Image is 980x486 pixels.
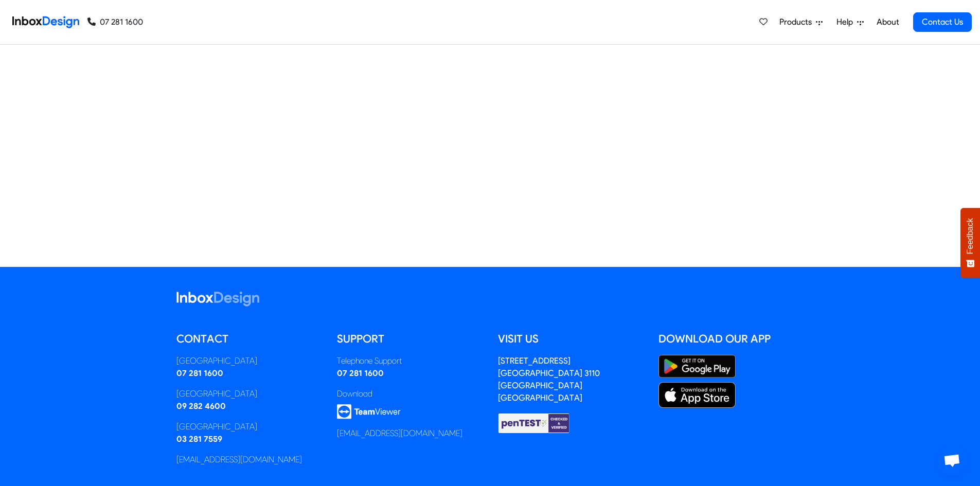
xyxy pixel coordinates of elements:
[960,208,980,278] button: Feedback - Show survey
[337,368,384,378] a: 07 281 1600
[966,218,975,254] span: Feedback
[658,331,804,347] h5: Download our App
[498,331,644,347] h5: Visit us
[658,355,736,378] img: Google Play Store
[176,401,226,411] a: 09 282 4600
[337,331,483,347] h5: Support
[176,421,322,433] div: [GEOGRAPHIC_DATA]
[337,428,462,438] a: [EMAIL_ADDRESS][DOMAIN_NAME]
[176,388,322,400] div: [GEOGRAPHIC_DATA]
[337,404,401,419] img: logo_teamviewer.svg
[832,12,868,32] a: Help
[176,368,223,378] a: 07 281 1600
[176,455,302,464] a: [EMAIL_ADDRESS][DOMAIN_NAME]
[176,331,322,347] h5: Contact
[836,16,857,28] span: Help
[176,355,322,367] div: [GEOGRAPHIC_DATA]
[498,356,600,403] a: [STREET_ADDRESS][GEOGRAPHIC_DATA] 3110[GEOGRAPHIC_DATA][GEOGRAPHIC_DATA]
[498,418,570,427] a: Checked & Verified by penTEST
[874,12,902,32] a: About
[913,12,972,32] a: Contact Us
[87,16,143,28] a: 07 281 1600
[337,355,483,367] div: Telephone Support
[658,382,736,408] img: Apple App Store
[176,292,259,307] img: logo_inboxdesign_white.svg
[176,434,222,444] a: 03 281 7559
[498,412,570,434] img: Checked & Verified by penTEST
[498,356,600,403] address: [STREET_ADDRESS] [GEOGRAPHIC_DATA] 3110 [GEOGRAPHIC_DATA] [GEOGRAPHIC_DATA]
[775,12,827,32] a: Products
[937,445,968,476] a: Open chat
[779,16,816,28] span: Products
[337,388,483,400] div: Download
